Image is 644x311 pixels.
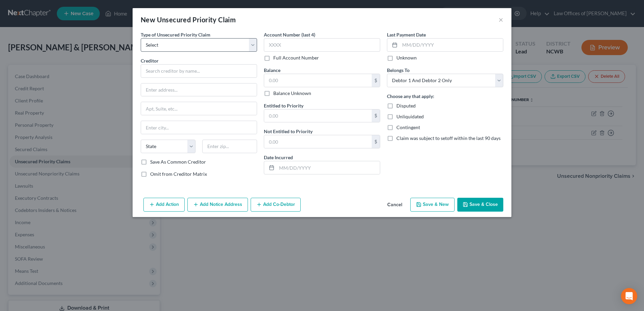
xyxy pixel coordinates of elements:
button: × [499,16,503,24]
div: $ [372,135,380,148]
span: Claim was subject to setoff within the last 90 days [396,135,501,141]
input: Enter address... [141,83,257,96]
span: Disputed [396,103,416,109]
label: Entitled to Priority [264,102,303,109]
label: Date Incurred [264,154,293,161]
button: Add Action [143,198,185,212]
input: Enter city... [141,121,257,134]
span: Contingent [396,124,420,130]
span: Unliquidated [396,114,424,119]
input: 0.00 [264,135,372,148]
label: Choose any that apply: [387,93,434,100]
button: Save & New [410,198,455,212]
label: Unknown [396,54,417,61]
input: MM/DD/YYYY [277,161,380,174]
input: 0.00 [264,74,372,87]
input: XXXX [264,38,380,52]
div: $ [372,110,380,122]
span: Creditor [141,58,159,64]
label: Save As Common Creditor [150,159,206,165]
span: Omit from Creditor Matrix [150,171,207,177]
input: Apt, Suite, etc... [141,102,257,115]
button: Add Co-Debtor [251,198,301,212]
input: Enter zip... [202,140,257,153]
input: 0.00 [264,110,372,122]
button: Add Notice Address [187,198,248,212]
label: Balance Unknown [273,90,311,97]
div: Open Intercom Messenger [621,288,637,304]
label: Full Account Number [273,54,319,61]
label: Account Number (last 4) [264,31,315,38]
input: MM/DD/YYYY [400,39,503,51]
span: Type of Unsecured Priority Claim [141,32,210,38]
button: Save & Close [457,198,503,212]
label: Not Entitled to Priority [264,128,313,135]
span: Belongs To [387,67,410,73]
div: New Unsecured Priority Claim [141,15,236,24]
button: Cancel [382,198,408,212]
label: Balance [264,67,280,74]
label: Last Payment Date [387,31,426,38]
input: Search creditor by name... [141,64,257,78]
div: $ [372,74,380,87]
